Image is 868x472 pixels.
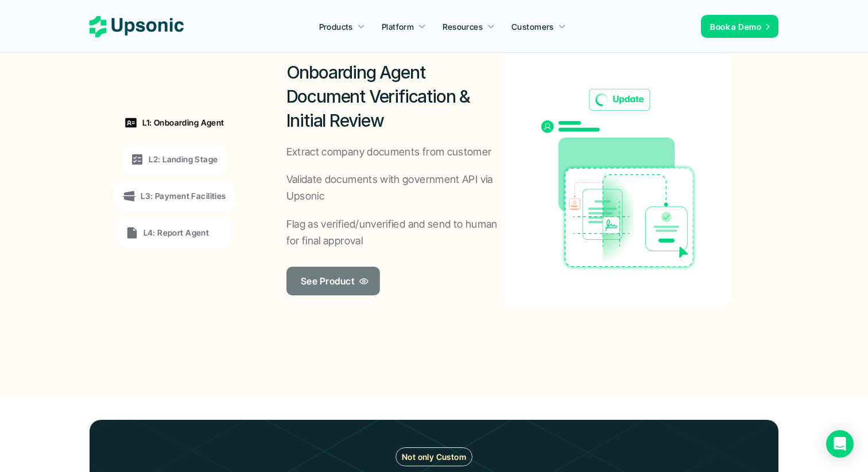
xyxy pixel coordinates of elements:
p: Not only Custom [402,451,466,463]
h2: Onboarding Agent Document Verification & Initial Review [286,60,503,132]
p: Extract company documents from customer [286,144,492,161]
a: Products [312,16,372,37]
p: Book a Demo [710,21,761,33]
p: Platform [382,21,414,33]
p: L3: Payment Facilities [141,190,226,202]
a: Book a Demo [701,15,778,38]
p: L2: Landing Stage [149,153,218,165]
p: Validate documents with government API via Upsonic [286,171,503,205]
p: L4: Report Agent [144,227,210,239]
p: Resources [443,21,483,33]
p: Flag as verified/unverified and send to human for final approval [286,216,503,249]
p: See Product [301,272,354,289]
a: See Product [286,267,380,295]
p: Products [319,21,353,33]
p: Customers [511,21,554,33]
div: Open Intercom Messenger [826,430,854,458]
p: L1: Onboarding Agent [142,116,224,128]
